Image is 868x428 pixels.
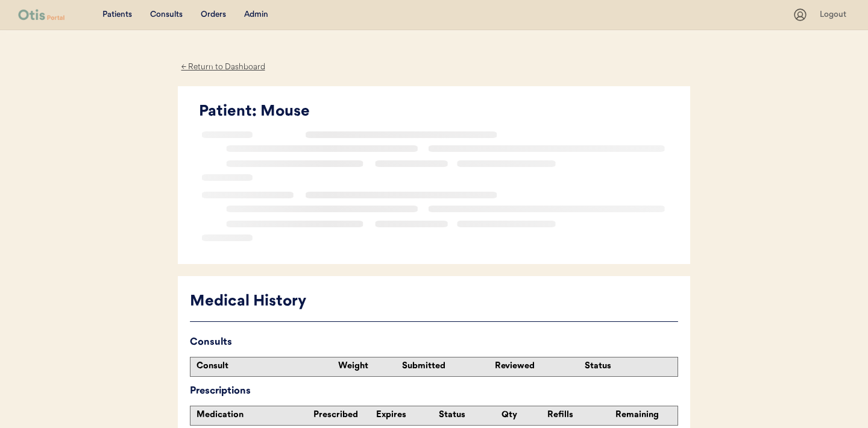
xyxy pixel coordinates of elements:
[820,9,850,21] div: Logout
[244,9,268,21] div: Admin
[190,291,678,313] div: Medical History
[197,409,313,421] div: Medication
[201,9,226,21] div: Orders
[376,409,439,421] div: Expires
[199,101,678,124] div: Patient: Mouse
[102,9,132,21] div: Patients
[338,360,399,373] div: Weight
[190,334,678,351] div: Consults
[178,60,268,74] div: ← Return to Dashboard
[495,360,582,373] div: Reviewed
[585,360,671,373] div: Status
[547,409,609,421] div: Refills
[439,409,502,421] div: Status
[502,409,547,421] div: Qty
[615,409,678,421] div: Remaining
[190,383,678,400] div: Prescriptions
[313,409,376,421] div: Prescribed
[402,360,489,373] div: Submitted
[150,9,183,21] div: Consults
[197,360,332,373] div: Consult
